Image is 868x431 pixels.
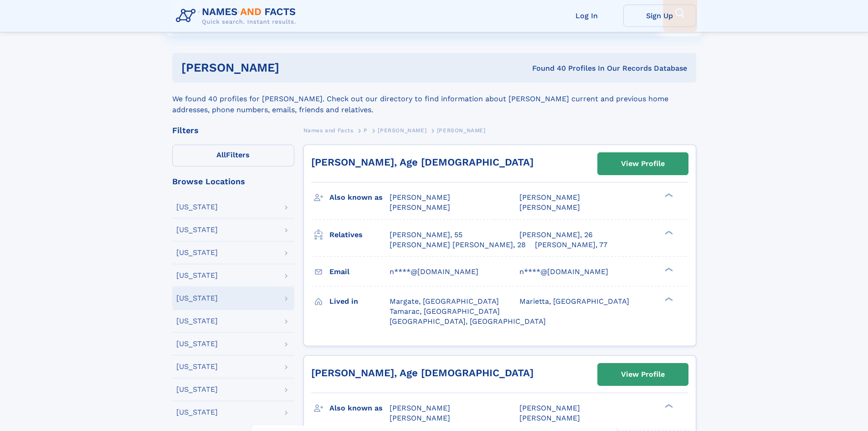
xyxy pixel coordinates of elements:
[663,229,673,235] div: ❯
[364,127,368,134] span: P
[663,403,673,409] div: ❯
[550,5,623,27] a: Log In
[519,404,580,412] span: [PERSON_NAME]
[621,153,665,174] div: View Profile
[216,151,226,159] span: All
[519,414,580,422] span: [PERSON_NAME]
[176,409,218,416] div: [US_STATE]
[663,296,673,302] div: ❯
[519,230,593,240] a: [PERSON_NAME], 26
[390,307,500,316] span: Tamarac, [GEOGRAPHIC_DATA]
[176,317,218,325] div: [US_STATE]
[329,264,390,280] h3: Email
[176,272,218,279] div: [US_STATE]
[329,294,390,309] h3: Lived in
[378,127,426,134] span: [PERSON_NAME]
[176,203,218,211] div: [US_STATE]
[519,193,580,202] span: [PERSON_NAME]
[303,125,354,136] a: Names and Facts
[621,364,665,385] div: View Profile
[519,297,629,306] span: Marietta, [GEOGRAPHIC_DATA]
[181,62,406,73] h1: [PERSON_NAME]
[390,230,462,240] a: [PERSON_NAME], 55
[390,193,450,202] span: [PERSON_NAME]
[172,83,696,115] div: We found 40 profiles for [PERSON_NAME]. Check out our directory to find information about [PERSON...
[176,295,218,302] div: [US_STATE]
[623,5,696,27] a: Sign Up
[535,240,607,250] a: [PERSON_NAME], 77
[176,340,218,348] div: [US_STATE]
[406,63,687,73] div: Found 40 Profiles In Our Records Database
[390,203,450,212] span: [PERSON_NAME]
[663,266,673,272] div: ❯
[390,404,450,412] span: [PERSON_NAME]
[598,363,688,385] a: View Profile
[437,127,486,134] span: [PERSON_NAME]
[176,386,218,393] div: [US_STATE]
[172,4,303,28] img: Logo Names and Facts
[598,153,688,175] a: View Profile
[172,145,294,166] label: Filters
[364,125,368,136] a: P
[378,125,426,136] a: [PERSON_NAME]
[176,226,218,234] div: [US_STATE]
[390,240,526,250] a: [PERSON_NAME] [PERSON_NAME], 28
[176,249,218,256] div: [US_STATE]
[663,192,673,198] div: ❯
[172,177,294,186] div: Browse Locations
[311,156,534,168] a: [PERSON_NAME], Age [DEMOGRAPHIC_DATA]
[390,414,450,422] span: [PERSON_NAME]
[172,126,294,135] div: Filters
[390,317,546,326] span: [GEOGRAPHIC_DATA], [GEOGRAPHIC_DATA]
[329,400,390,416] h3: Also known as
[311,367,534,379] a: [PERSON_NAME], Age [DEMOGRAPHIC_DATA]
[519,203,580,212] span: [PERSON_NAME]
[329,227,390,243] h3: Relatives
[390,297,499,306] span: Margate, [GEOGRAPHIC_DATA]
[329,190,390,205] h3: Also known as
[176,363,218,370] div: [US_STATE]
